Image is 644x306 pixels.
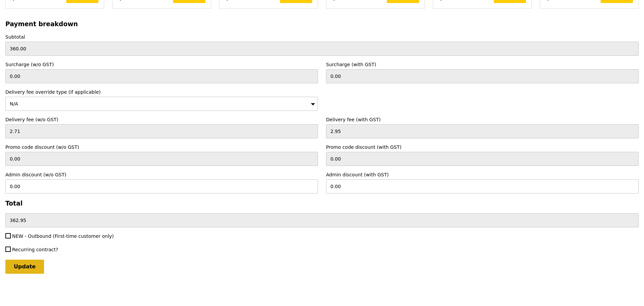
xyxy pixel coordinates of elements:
input: Recurring contract? [5,247,11,252]
label: Subtotal [5,34,639,40]
h3: Payment breakdown [5,20,639,28]
label: Admin discount (with GST) [326,171,639,178]
label: Surcharge (with GST) [326,61,639,68]
label: Promo code discount (with GST) [326,144,639,150]
input: NEW - Outbound (First-time customer only) [5,233,11,238]
span: N/A [10,101,18,106]
span: NEW - Outbound (First-time customer only) [12,233,114,239]
label: Delivery fee (with GST) [326,116,639,123]
input: Update [5,260,44,274]
label: Admin discount (w/o GST) [5,171,318,178]
label: Delivery fee (w/o GST) [5,116,318,123]
label: Surcharge (w/o GST) [5,61,318,68]
label: Delivery fee override type (if applicable) [5,89,318,95]
h3: Total [5,200,639,207]
span: Recurring contract? [12,247,58,252]
label: Promo code discount (w/o GST) [5,144,318,150]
